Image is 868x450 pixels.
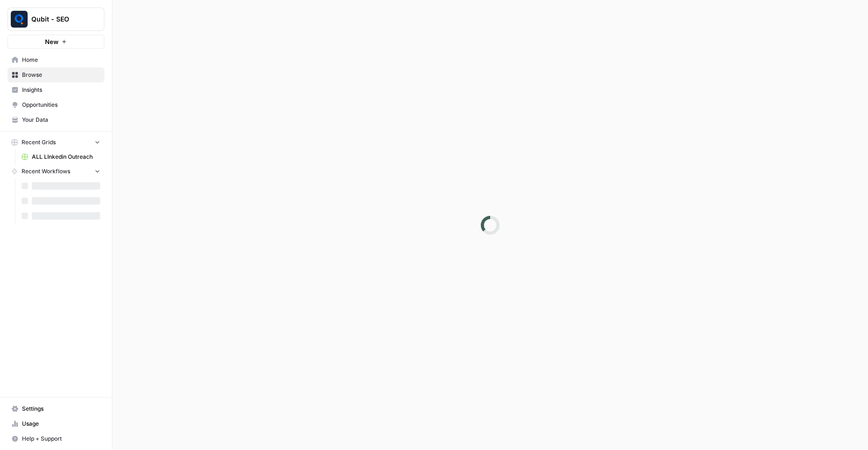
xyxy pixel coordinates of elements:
span: Browse [22,71,100,79]
a: Insights [7,82,104,97]
span: Usage [22,420,100,428]
button: Recent Grids [7,135,104,149]
span: Recent Workflows [22,167,70,176]
a: Your Data [7,112,104,127]
span: Home [22,56,100,64]
button: Workspace: Qubit - SEO [7,7,104,31]
span: New [45,37,59,46]
a: ALL LInkedin Outreach [17,149,104,164]
a: Usage [7,416,104,431]
a: Home [7,52,104,67]
span: Recent Grids [22,138,56,147]
span: Your Data [22,116,100,124]
button: New [7,35,104,49]
a: Settings [7,401,104,416]
button: Help + Support [7,431,104,446]
span: Opportunities [22,101,100,109]
span: Qubit - SEO [31,15,88,24]
a: Opportunities [7,97,104,112]
a: Browse [7,67,104,82]
img: Qubit - SEO Logo [11,11,28,28]
span: ALL LInkedin Outreach [32,153,100,161]
span: Settings [22,405,100,413]
span: Help + Support [22,435,100,443]
button: Recent Workflows [7,164,104,178]
span: Insights [22,86,100,94]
